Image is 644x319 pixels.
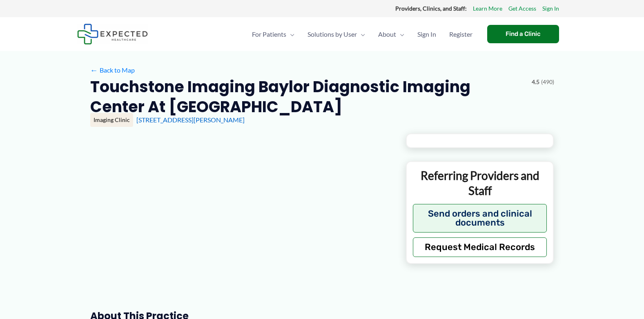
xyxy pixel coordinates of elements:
[449,20,472,49] span: Register
[487,25,559,43] a: Find a Clinic
[252,20,286,49] span: For Patients
[395,5,467,12] strong: Providers, Clinics, and Staff:
[245,20,479,49] nav: Primary Site Navigation
[136,116,245,124] a: [STREET_ADDRESS][PERSON_NAME]
[413,204,547,233] button: Send orders and clinical documents
[90,64,135,76] a: ←Back to Map
[77,24,148,44] img: Expected Healthcare Logo - side, dark font, small
[443,20,479,49] a: Register
[372,20,411,49] a: AboutMenu Toggle
[378,20,396,49] span: About
[532,77,539,87] span: 4.5
[508,3,536,14] a: Get Access
[245,20,301,49] a: For PatientsMenu Toggle
[542,3,559,14] a: Sign In
[308,20,357,49] span: Solutions by User
[473,3,502,14] a: Learn More
[90,66,98,74] span: ←
[357,20,365,49] span: Menu Toggle
[417,20,436,49] span: Sign In
[396,20,404,49] span: Menu Toggle
[301,20,372,49] a: Solutions by UserMenu Toggle
[286,20,294,49] span: Menu Toggle
[413,168,547,198] p: Referring Providers and Staff
[541,77,554,87] span: (490)
[90,113,133,127] div: Imaging Clinic
[413,237,547,257] button: Request Medical Records
[90,77,525,117] h2: Touchstone Imaging Baylor Diagnostic Imaging Center at [GEOGRAPHIC_DATA]
[411,20,443,49] a: Sign In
